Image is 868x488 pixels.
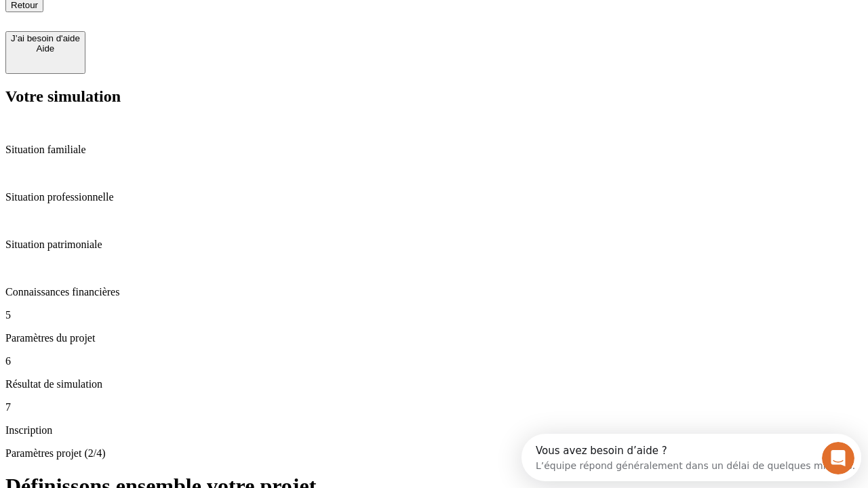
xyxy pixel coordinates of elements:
div: Vous avez besoin d’aide ? [14,12,334,22]
div: Aide [11,43,80,54]
p: Paramètres projet (2/4) [5,447,863,460]
p: Situation professionnelle [5,191,863,203]
p: 5 [5,309,863,321]
p: Connaissances financières [5,286,863,298]
p: 6 [5,355,863,367]
p: Situation familiale [5,144,863,156]
p: Situation patrimoniale [5,239,863,251]
div: Ouvrir le Messenger Intercom [5,5,374,43]
button: J’ai besoin d'aideAide [5,31,85,74]
p: Résultat de simulation [5,378,863,390]
div: L’équipe répond généralement dans un délai de quelques minutes. [14,22,334,37]
div: J’ai besoin d'aide [11,33,80,43]
p: Paramètres du projet [5,332,863,344]
iframe: Intercom live chat [822,442,854,474]
p: 7 [5,401,863,413]
p: Inscription [5,424,863,436]
h2: Votre simulation [5,87,863,106]
iframe: Intercom live chat discovery launcher [521,434,861,481]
